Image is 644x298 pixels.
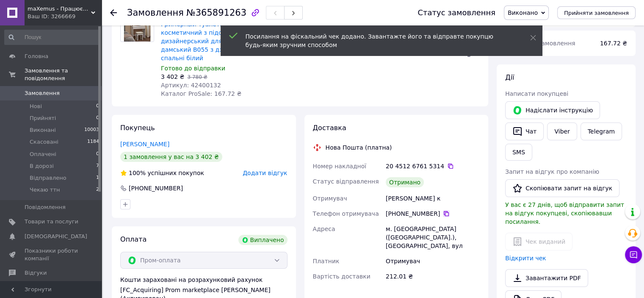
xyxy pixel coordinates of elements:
span: Прийняти замовлення [564,10,629,16]
div: успішних покупок [120,169,204,177]
div: Посилання на фіскальний чек додано. Завантажте його та відправте покупцю будь-яким зручним способом [246,32,509,49]
span: 100% [129,170,146,176]
span: Прийняті [30,114,56,122]
span: Артикул: 42400132 [161,82,221,89]
div: Отримувач [384,253,481,269]
span: Номер накладної [313,163,367,170]
span: Скасовані [30,138,58,146]
span: 0 [96,150,99,158]
span: Отримувач [313,195,347,202]
input: Пошук [4,30,100,45]
button: Прийняти замовлення [557,6,636,19]
span: maXemus - Працюємо по максимуму [28,5,91,13]
span: Статус відправлення [313,178,379,185]
a: Telegram [580,123,622,140]
span: 1184 [87,138,99,146]
div: 1 замовлення у вас на 3 402 ₴ [120,152,222,162]
span: №365891263 [186,8,246,18]
span: Показники роботи компанії [25,247,78,262]
span: Виконано [508,9,538,16]
span: Товари та послуги [25,218,78,226]
span: [DEMOGRAPHIC_DATA] [25,233,87,240]
button: Надіслати інструкцію [505,101,600,119]
a: Відкрити чек [505,255,546,262]
div: Нова Пошта (платна) [323,143,394,152]
div: 20 4512 6761 5314 [386,162,480,170]
span: Замовлення [25,89,60,97]
div: [PHONE_NUMBER] [128,184,184,192]
span: Відгуки [25,269,47,277]
span: 10003 [84,126,99,134]
span: Адреса [313,226,335,232]
span: Написати покупцеві [505,90,568,97]
span: Замовлення [127,8,184,18]
div: Повернутися назад [110,8,117,17]
span: 2 [96,186,99,194]
span: Запит на відгук про компанію [505,168,599,175]
span: 0 [96,114,99,122]
span: 167.72 ₴ [600,40,627,47]
button: SMS [505,144,532,161]
span: 1 [96,174,99,182]
a: Завантажити PDF [505,269,588,287]
span: Каталог ProSale: 167.72 ₴ [161,90,241,97]
span: Повідомлення [25,203,66,211]
span: Додати відгук [243,170,287,176]
button: Скопіювати запит на відгук [505,179,619,197]
div: Ваш ID: 3266669 [28,13,102,20]
div: 212.01 ₴ [384,269,481,284]
div: [PHONE_NUMBER] [386,209,480,218]
a: Гримерный туалетний столик косметичний з підсвіткою дизайнерський для візажу дамський B055 з дзер... [161,21,263,61]
a: Viber [547,123,577,140]
span: Готово до відправки [161,65,225,72]
a: [PERSON_NAME] [120,141,169,148]
span: У вас є 27 днів, щоб відправити запит на відгук покупцеві, скопіювавши посилання. [505,201,624,225]
span: Головна [25,53,48,60]
span: Відправлено [30,174,66,182]
span: Нові [30,103,42,110]
div: Статус замовлення [417,8,495,17]
span: 7 [96,162,99,170]
div: Виплачено [238,235,287,245]
button: Чат з покупцем [625,246,642,263]
span: Оплачені [30,150,56,158]
span: Покупець [120,124,155,132]
div: м. [GEOGRAPHIC_DATA] ([GEOGRAPHIC_DATA].), [GEOGRAPHIC_DATA], вул [384,221,481,253]
span: Дії [505,73,514,81]
span: Вартість доставки [313,273,370,280]
span: Замовлення та повідомлення [25,67,102,82]
span: Чекаю ттн [30,186,60,194]
span: Платник [313,258,340,265]
span: Оплата [120,235,146,243]
span: 3 780 ₴ [187,74,207,80]
span: Телефон отримувача [313,210,379,217]
div: Отримано [386,177,424,187]
span: 0 [96,103,99,110]
span: 3 402 ₴ [161,73,184,80]
span: Виконані [30,126,56,134]
button: Чат [505,123,544,140]
div: [PERSON_NAME] к [384,191,481,206]
span: В дорозі [30,162,54,170]
span: Доставка [313,124,346,132]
